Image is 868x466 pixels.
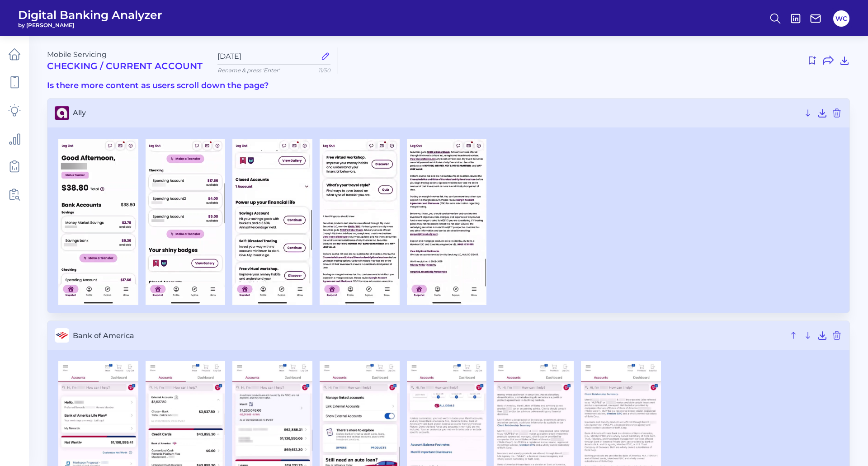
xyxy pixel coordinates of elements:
img: Ally [232,139,312,306]
span: Ally [73,108,799,117]
span: Digital Banking Analyzer [18,8,162,22]
h2: Checking / Current Account [47,61,203,71]
img: Ally [146,139,226,306]
span: by [PERSON_NAME] [18,22,162,28]
button: WC [833,10,849,27]
img: Ally [320,139,400,306]
span: 11/50 [318,67,330,74]
p: Rename & press 'Enter' [217,67,330,74]
img: Ally [407,139,487,306]
h3: Is there more content as users scroll down the page? [47,81,850,91]
img: Ally [58,139,138,306]
span: Bank of America [73,331,784,340]
div: Mobile Servicing [47,50,203,71]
